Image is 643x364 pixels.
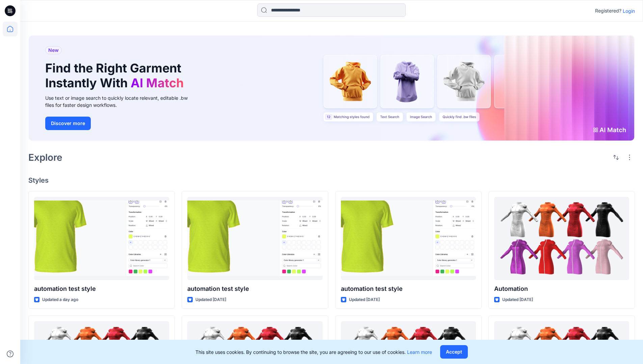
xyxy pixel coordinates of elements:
[45,61,187,90] h1: Find the Right Garment Instantly With
[494,197,629,280] a: Automation
[42,296,78,303] p: Updated a day ago
[341,197,476,280] a: automation test style
[48,46,59,54] span: New
[502,296,533,303] p: Updated [DATE]
[131,75,184,90] span: AI Match
[34,284,169,294] p: automation test style
[45,117,91,130] button: Discover more
[187,197,322,280] a: automation test style
[623,7,635,14] p: Login
[440,345,468,359] button: Accept
[494,284,629,294] p: Automation
[195,348,432,356] p: This site uses cookies. By continuing to browse the site, you are agreeing to our use of cookies.
[407,349,432,355] a: Learn more
[341,284,476,294] p: automation test style
[187,284,322,294] p: automation test style
[34,197,169,280] a: automation test style
[45,94,197,109] div: Use text or image search to quickly locate relevant, editable .bw files for faster design workflows.
[28,176,635,184] h4: Styles
[595,7,621,15] p: Registered?
[349,296,380,303] p: Updated [DATE]
[28,152,62,163] h2: Explore
[195,296,226,303] p: Updated [DATE]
